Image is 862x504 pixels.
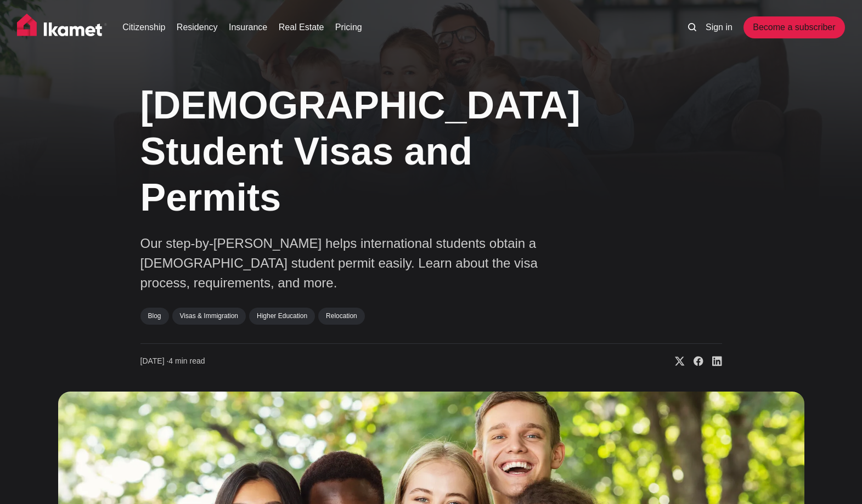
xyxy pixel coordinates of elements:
[703,356,722,367] a: Share on Linkedin
[335,21,362,34] a: Pricing
[249,308,315,324] a: Higher Education
[140,356,169,365] span: [DATE] ∙
[706,21,733,34] a: Sign in
[229,21,267,34] a: Insurance
[140,308,169,324] a: Blog
[122,21,165,34] a: Citizenship
[743,16,844,38] a: Become a subscriber
[172,308,246,324] a: Visas & Immigration
[685,356,703,367] a: Share on Facebook
[140,82,612,220] h1: [DEMOGRAPHIC_DATA] Student Visas and Permits
[17,14,107,41] img: Ikamet home
[140,356,205,367] time: 4 min read
[279,21,324,34] a: Real Estate
[177,21,218,34] a: Residency
[666,356,685,367] a: Share on X
[318,308,365,324] a: Relocation
[140,234,579,293] p: Our step-by-[PERSON_NAME] helps international students obtain a [DEMOGRAPHIC_DATA] student permit...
